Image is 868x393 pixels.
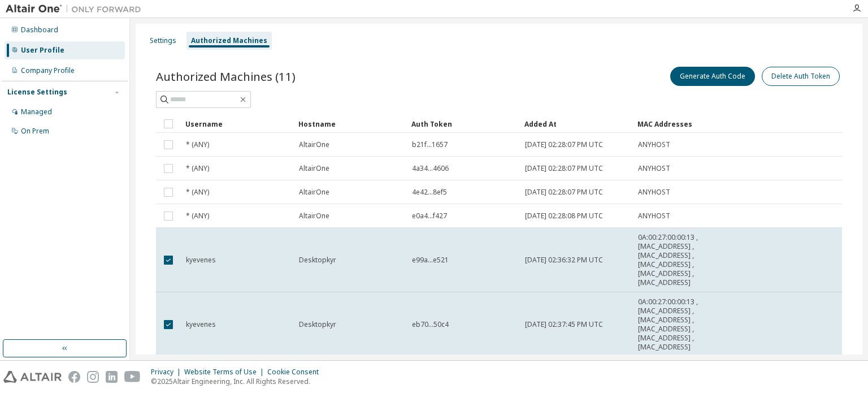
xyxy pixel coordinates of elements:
[150,36,176,45] div: Settings
[525,188,603,197] span: [DATE] 02:28:07 PM UTC
[87,371,99,383] img: instagram.svg
[525,164,603,173] span: [DATE] 02:28:07 PM UTC
[299,320,336,329] span: Desktopkyr
[151,368,184,377] div: Privacy
[21,25,58,34] div: Dashboard
[299,211,329,221] span: AltairOne
[21,66,75,75] div: Company Profile
[7,88,67,97] div: License Settings
[68,371,80,383] img: facebook.svg
[185,115,289,133] div: Username
[186,256,216,265] span: kyevenes
[638,211,670,221] span: ANYHOST
[638,188,670,197] span: ANYHOST
[412,211,447,221] span: e0a4...f427
[106,371,118,383] img: linkedin.svg
[411,115,515,133] div: Auth Token
[151,377,325,386] p: © 2025 Altair Engineering, Inc. All Rights Reserved.
[525,140,603,149] span: [DATE] 02:28:07 PM UTC
[762,67,840,86] button: Delete Auth Token
[267,368,325,377] div: Cookie Consent
[638,140,670,149] span: ANYHOST
[299,188,329,197] span: AltairOne
[524,115,628,133] div: Added At
[638,297,717,352] span: 0A:00:27:00:00:13 , [MAC_ADDRESS] , [MAC_ADDRESS] , [MAC_ADDRESS] , [MAC_ADDRESS] , [MAC_ADDRESS]
[186,140,209,149] span: * (ANY)
[21,46,64,55] div: User Profile
[124,371,141,383] img: youtube.svg
[412,256,449,265] span: e99a...e521
[525,211,603,221] span: [DATE] 02:28:08 PM UTC
[525,256,603,265] span: [DATE] 02:36:32 PM UTC
[412,164,449,173] span: 4a34...4606
[299,140,329,149] span: AltairOne
[186,320,216,329] span: kyevenes
[186,211,209,221] span: * (ANY)
[21,107,52,116] div: Managed
[412,320,449,329] span: eb70...50c4
[6,3,147,15] img: Altair One
[191,36,267,45] div: Authorized Machines
[184,368,267,377] div: Website Terms of Use
[156,68,296,84] span: Authorized Machines (11)
[299,256,336,265] span: Desktopkyr
[21,127,49,136] div: On Prem
[637,115,718,133] div: MAC Addresses
[638,233,717,287] span: 0A:00:27:00:00:13 , [MAC_ADDRESS] , [MAC_ADDRESS] , [MAC_ADDRESS] , [MAC_ADDRESS] , [MAC_ADDRESS]
[638,164,670,173] span: ANYHOST
[412,188,447,197] span: 4e42...8ef5
[186,164,209,173] span: * (ANY)
[186,188,209,197] span: * (ANY)
[298,115,402,133] div: Hostname
[412,140,448,149] span: b21f...1657
[525,320,603,329] span: [DATE] 02:37:45 PM UTC
[670,67,755,86] button: Generate Auth Code
[299,164,329,173] span: AltairOne
[3,371,62,383] img: altair_logo.svg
